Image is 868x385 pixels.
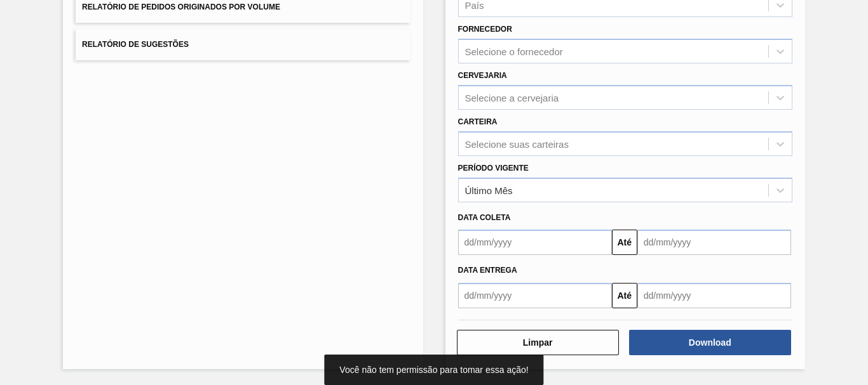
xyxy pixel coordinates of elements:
[637,283,791,308] input: dd/mm/yyyy
[465,138,569,149] div: Selecione suas carteiras
[458,25,512,34] label: Fornecedor
[465,46,563,57] div: Selecione o fornecedor
[458,283,612,308] input: dd/mm/yyyy
[458,117,498,126] label: Carteira
[465,185,513,195] div: Último Mês
[457,330,619,355] button: Limpar
[458,71,507,80] label: Cervejaria
[458,266,517,275] span: Data entrega
[465,92,559,103] div: Selecione a cervejaria
[76,29,410,60] button: Relatório de Sugestões
[637,230,791,255] input: dd/mm/yyyy
[458,164,529,173] label: Período Vigente
[458,230,612,255] input: dd/mm/yyyy
[629,330,791,355] button: Download
[612,230,637,255] button: Até
[82,3,280,11] span: Relatório de Pedidos Originados por Volume
[458,213,511,222] span: Data coleta
[612,283,637,308] button: Até
[339,365,528,375] span: Você não tem permissão para tomar essa ação!
[82,40,189,49] span: Relatório de Sugestões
